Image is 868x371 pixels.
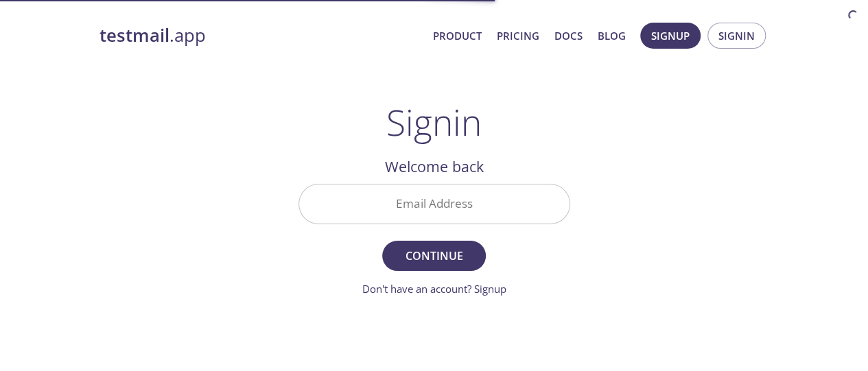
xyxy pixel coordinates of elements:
button: Signup [640,23,701,49]
span: Signin [718,27,755,45]
a: Product [433,27,482,45]
a: Pricing [497,27,539,45]
a: Docs [554,27,583,45]
button: Signin [707,23,766,49]
h1: Signin [386,101,482,143]
a: Blog [598,27,626,45]
span: Continue [397,246,470,265]
a: Don't have an account? Signup [362,282,506,296]
span: Signup [651,27,690,45]
button: Continue [382,241,485,271]
strong: testmail [99,23,169,47]
a: testmail.app [99,24,422,47]
h2: Welcome back [298,155,570,178]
